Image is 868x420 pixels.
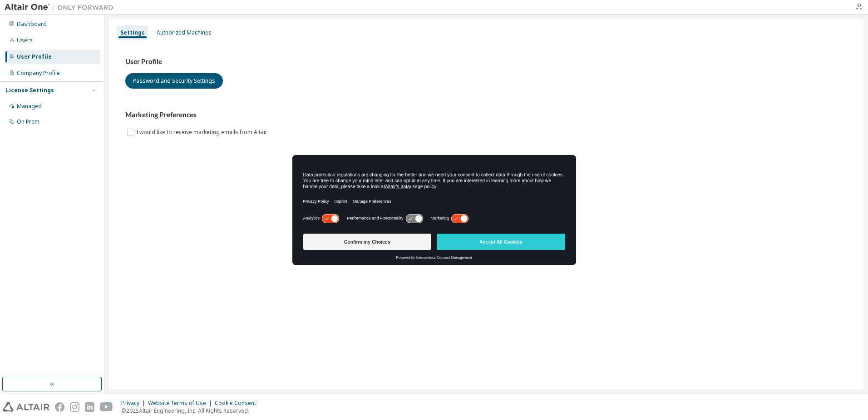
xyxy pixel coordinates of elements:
[85,402,94,412] img: linkedin.svg
[125,110,847,120] h3: Marketing Preferences
[136,127,269,138] label: I would like to receive marketing emails from Altair
[17,20,47,28] div: Dashboard
[125,57,847,66] h3: User Profile
[6,87,54,94] div: License Settings
[121,400,148,407] div: Privacy
[125,73,223,89] button: Password and Security Settings
[100,402,113,412] img: youtube.svg
[17,118,39,125] div: On Prem
[17,70,60,77] div: Company Profile
[148,400,215,407] div: Website Terms of Use
[17,53,52,60] div: User Profile
[17,103,42,110] div: Managed
[55,402,64,412] img: facebook.svg
[5,3,118,12] img: Altair One
[215,400,261,407] div: Cookie Consent
[70,402,79,412] img: instagram.svg
[157,29,212,36] div: Authorized Machines
[120,29,145,36] div: Settings
[17,37,33,44] div: Users
[3,402,49,412] img: altair_logo.svg
[121,407,261,415] p: © 2025 Altair Engineering, Inc. All Rights Reserved.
